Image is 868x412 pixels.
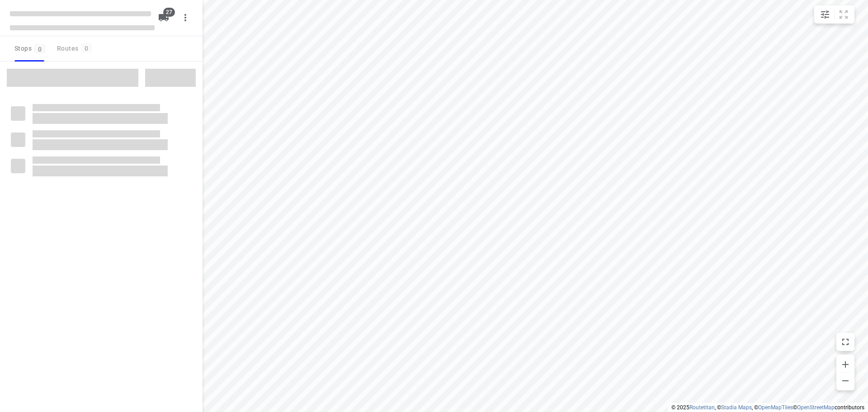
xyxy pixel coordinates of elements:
[671,404,864,411] li: © 2025 , © , © © contributors
[816,5,834,24] button: Map settings
[797,404,835,411] a: OpenStreetMap
[689,404,715,411] a: Routetitan
[814,5,854,24] div: small contained button group
[758,404,793,411] a: OpenMapTiles
[721,404,752,411] a: Stadia Maps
